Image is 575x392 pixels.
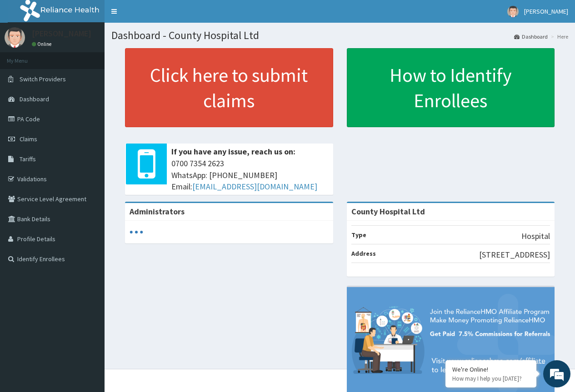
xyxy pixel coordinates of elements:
[125,48,333,127] a: Click here to submit claims
[5,27,25,48] img: User Image
[351,206,425,217] strong: County Hospital Ltd
[130,206,185,217] b: Administrators
[20,95,49,103] span: Dashboard
[192,181,317,192] a: [EMAIL_ADDRESS][DOMAIN_NAME]
[347,48,555,127] a: How to Identify Enrollees
[507,6,519,17] img: User Image
[549,33,568,40] li: Here
[171,146,295,157] b: If you have any issue, reach us on:
[479,249,550,261] p: [STREET_ADDRESS]
[452,365,530,373] div: We're Online!
[111,30,568,41] h1: Dashboard - County Hospital Ltd
[171,158,329,193] span: 0700 7354 2623 WhatsApp: [PHONE_NUMBER] Email:
[351,231,366,239] b: Type
[20,75,66,83] span: Switch Providers
[20,135,37,143] span: Claims
[524,7,568,15] span: [PERSON_NAME]
[452,375,530,382] p: How may I help you today?
[130,225,143,239] svg: audio-loading
[351,249,376,258] b: Address
[32,41,54,47] a: Online
[32,30,91,38] p: [PERSON_NAME]
[514,33,548,40] a: Dashboard
[521,230,550,242] p: Hospital
[20,155,36,163] span: Tariffs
